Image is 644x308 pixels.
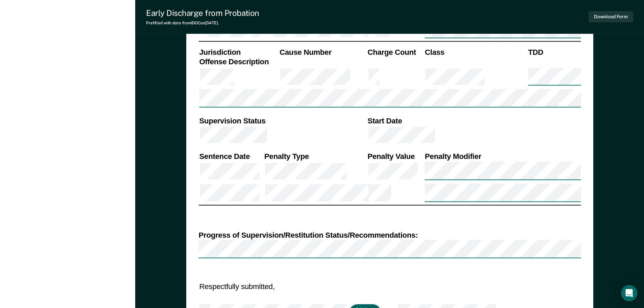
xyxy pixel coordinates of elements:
th: Jurisdiction [198,47,279,57]
button: Download Form [589,11,633,22]
th: Sentence Date [198,151,263,161]
th: Start Date [367,116,581,126]
div: Prefilled with data from IDOC on [DATE] . [146,21,259,25]
th: Offense Description [198,57,279,67]
th: Penalty Type [263,151,366,161]
th: Penalty Value [367,151,424,161]
div: Early Discharge from Probation [146,8,259,18]
th: Class [424,47,527,57]
th: Charge Count [367,47,424,57]
td: Respectfully submitted, [198,281,382,292]
th: TDD [527,47,581,57]
div: Open Intercom Messenger [621,285,637,301]
th: Supervision Status [198,116,367,126]
div: Progress of Supervision/Restitution Status/Recommendations: [198,230,581,240]
th: Cause Number [279,47,366,57]
th: Penalty Modifier [424,151,581,161]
